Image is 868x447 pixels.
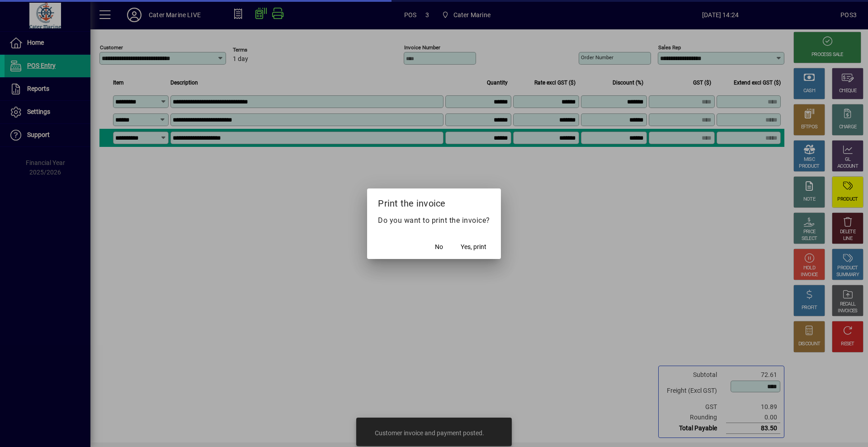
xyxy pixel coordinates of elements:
[457,239,490,255] button: Yes, print
[367,188,501,215] h2: Print the invoice
[461,242,486,252] span: Yes, print
[435,242,443,252] span: No
[425,239,453,255] button: No
[378,215,490,226] p: Do you want to print the invoice?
